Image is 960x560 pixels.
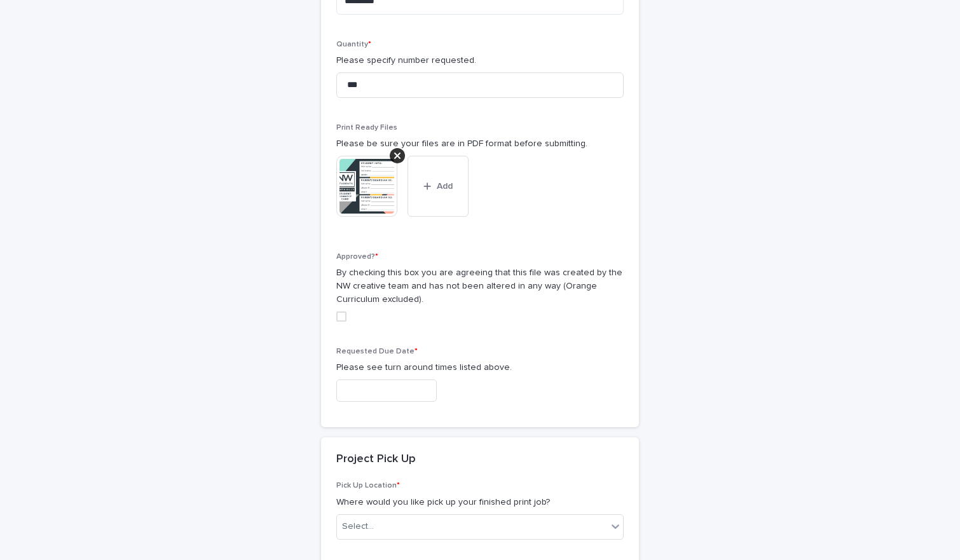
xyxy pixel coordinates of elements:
p: Please be sure your files are in PDF format before submitting. [336,137,624,151]
p: Where would you like pick up your finished print job? [336,496,624,509]
button: Add [408,156,469,217]
p: Please specify number requested. [336,54,624,67]
p: By checking this box you are agreeing that this file was created by the NW creative team and has ... [336,266,624,306]
span: Add [437,182,453,191]
h2: Project Pick Up [336,453,416,467]
p: Please see turn around times listed above. [336,361,624,374]
span: Approved? [336,253,378,261]
span: Requested Due Date [336,348,418,355]
span: Quantity [336,41,371,48]
span: Pick Up Location [336,482,400,489]
span: Print Ready Files [336,124,397,132]
div: Select... [342,520,374,533]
